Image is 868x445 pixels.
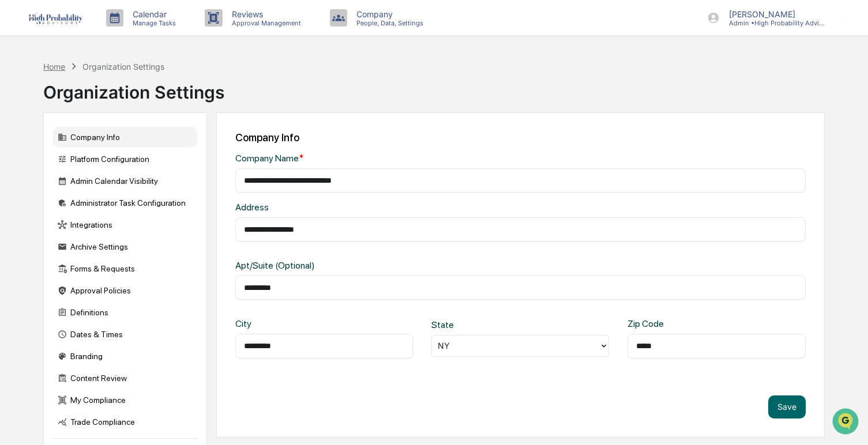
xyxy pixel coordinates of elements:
[43,73,224,103] div: Organization Settings
[43,62,65,71] div: Home
[12,146,30,164] img: Lauren Heyne
[12,24,210,43] p: How can we help?
[720,9,827,19] p: [PERSON_NAME]
[36,157,93,166] span: [PERSON_NAME]
[81,254,140,263] a: Powered byPylon
[627,318,708,329] div: Zip Code
[12,88,32,109] img: 1746055101610-c473b297-6a78-478c-a979-82029cc54cd1
[23,227,73,238] span: Data Lookup
[123,19,182,27] p: Manage Tasks
[52,100,159,109] div: We're available if you need us!
[53,149,197,169] div: Platform Configuration
[53,280,197,301] div: Approval Policies
[28,12,83,24] img: logo
[347,9,429,19] p: Company
[53,127,197,148] div: Company Info
[12,228,21,237] div: 🔎
[12,206,21,215] div: 🖐️
[720,19,827,27] p: Admin • High Probability Advisors, LLC
[123,9,182,19] p: Calendar
[179,126,210,139] button: See all
[24,88,45,109] img: 8933085812038_c878075ebb4cc5468115_72.jpg
[7,200,79,221] a: 🖐️Preclearance
[235,202,492,213] div: Address
[53,390,197,410] div: My Compliance
[52,88,189,100] div: Start new chat
[196,92,210,105] button: Start new chat
[831,407,862,438] iframe: Open customer support
[235,131,806,144] div: Company Info
[95,205,143,216] span: Attestations
[235,153,492,164] div: Company Name
[53,368,197,389] div: Content Review
[53,324,197,345] div: Dates & Times
[12,128,77,137] div: Past conversations
[79,200,148,221] a: 🗄️Attestations
[53,171,197,191] div: Admin Calendar Visibility
[53,236,197,257] div: Archive Settings
[84,206,93,215] div: 🗄️
[102,157,126,166] span: [DATE]
[235,260,492,271] div: Apt/Suite (Optional)
[53,346,197,367] div: Branding
[223,19,307,27] p: Approval Management
[82,62,164,71] div: Organization Settings
[235,318,315,329] div: City
[347,19,429,27] p: People, Data, Settings
[53,412,197,432] div: Trade Compliance
[7,222,77,243] a: 🔎Data Lookup
[768,395,806,418] button: Save
[223,9,307,19] p: Reviews
[53,258,197,279] div: Forms & Requests
[431,319,512,330] div: State
[53,214,197,235] div: Integrations
[53,302,197,323] div: Definitions
[53,193,197,213] div: Administrator Task Configuration
[96,157,100,166] span: •
[115,255,140,263] span: Pylon
[23,205,74,216] span: Preclearance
